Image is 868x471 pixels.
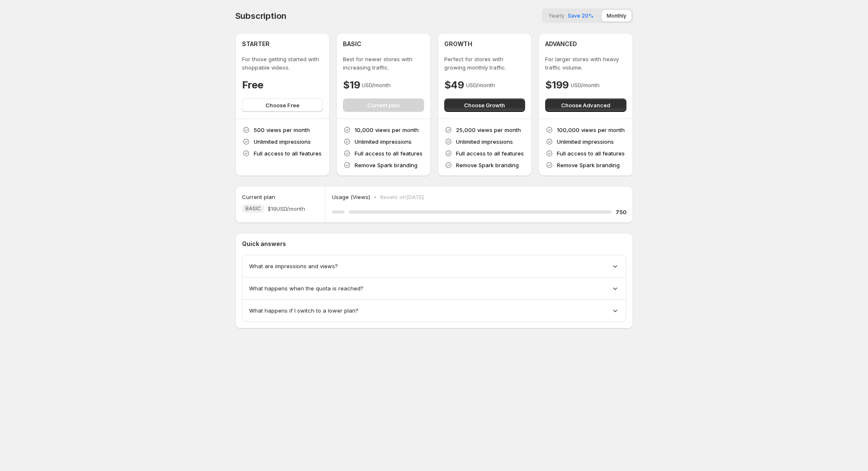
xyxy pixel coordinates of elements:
h4: Free [242,78,263,92]
p: Remove Spark branding [557,161,620,169]
p: Unlimited impressions [355,137,412,146]
p: Remove Spark branding [355,161,417,169]
button: Choose Free [242,98,323,112]
h5: Current plan [242,193,275,201]
p: USD/month [362,81,391,89]
p: For larger stores with heavy traffic volume. [545,55,626,72]
span: Yearly [549,13,564,19]
h4: $49 [444,78,464,92]
p: Unlimited impressions [254,137,311,146]
button: Monthly [602,10,631,21]
p: Full access to all features [355,149,422,158]
p: 25,000 views per month [456,126,521,134]
p: Unlimited impressions [456,137,513,146]
span: What are impressions and views? [249,262,338,270]
p: USD/month [571,81,600,89]
p: Full access to all features [456,149,524,158]
p: Resets on [DATE] [380,193,424,201]
span: Choose Growth [464,101,505,109]
p: Unlimited impressions [557,137,614,146]
p: USD/month [466,81,495,89]
h4: Subscription [235,11,287,21]
p: Perfect for stores with growing monthly traffic. [444,55,525,72]
p: For those getting started with shoppable videos. [242,55,323,72]
h4: $199 [545,78,569,92]
button: Choose Growth [444,98,525,112]
span: What happens when the quota is reached? [249,284,363,292]
p: Best for newer stores with increasing traffic. [343,55,424,72]
button: Choose Advanced [545,98,626,112]
h4: GROWTH [444,40,472,48]
p: 500 views per month [254,126,310,134]
span: BASIC [245,205,261,212]
h4: ADVANCED [545,40,577,48]
h4: BASIC [343,40,361,48]
p: Full access to all features [557,149,625,158]
p: Usage (Views) [332,193,370,201]
p: Full access to all features [254,149,322,158]
p: Remove Spark branding [456,161,519,169]
span: What happens if I switch to a lower plan? [249,306,358,315]
span: $19 USD/month [268,204,305,213]
p: Quick answers [242,240,626,248]
span: Save 20% [568,13,593,19]
button: YearlySave 20% [543,10,598,21]
h5: 750 [616,208,626,216]
span: Choose Free [265,101,299,109]
span: Choose Advanced [561,101,610,109]
p: 10,000 views per month [355,126,419,134]
p: • [373,193,377,201]
h4: STARTER [242,40,270,48]
h4: $19 [343,78,360,92]
p: 100,000 views per month [557,126,625,134]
